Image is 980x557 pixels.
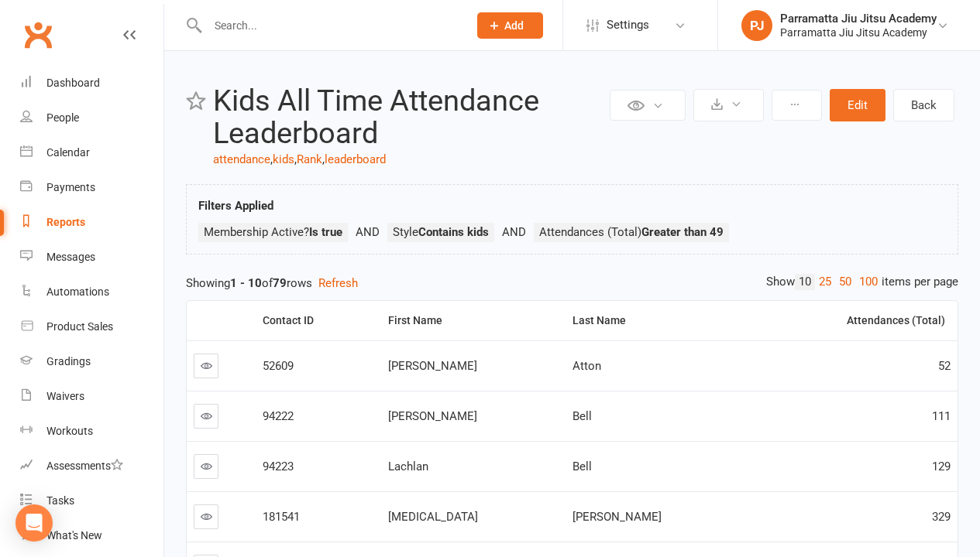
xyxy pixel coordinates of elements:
[198,199,273,213] strong: Filters Applied
[20,240,163,275] a: Messages
[213,152,270,166] a: attendance
[388,409,477,423] span: [PERSON_NAME]
[20,449,163,484] a: Assessments
[20,205,163,240] a: Reports
[20,484,163,518] a: Tasks
[932,510,951,524] span: 329
[388,315,553,326] div: First Name
[213,85,606,150] h2: Kids All Time Attendance Leaderboard
[273,152,294,166] a: kids
[755,315,945,326] div: Attendances (Total)
[795,274,815,290] a: 10
[780,26,937,39] div: Parramatta Jiu Jitsu Academy
[46,320,113,333] div: Product Sales
[309,225,342,239] strong: Is true
[46,216,85,228] div: Reports
[46,251,95,263] div: Messages
[46,355,91,367] div: Gradings
[204,225,342,239] span: Membership Active?
[477,12,543,39] button: Add
[46,146,90,159] div: Calendar
[830,89,885,121] button: Edit
[855,274,882,290] a: 100
[46,460,123,472] div: Assessments
[263,460,294,473] span: 94223
[388,359,477,373] span: [PERSON_NAME]
[573,409,592,423] span: Bell
[20,170,163,205] a: Payments
[20,135,163,170] a: Calendar
[504,19,524,32] span: Add
[297,152,322,166] a: Rank
[932,409,951,423] span: 111
[46,181,95,193] div: Payments
[938,359,951,373] span: 52
[273,276,287,290] strong: 79
[766,274,958,290] div: Show items per page
[835,274,855,290] a: 50
[46,111,79,124] div: People
[780,12,937,26] div: Parramatta Jiu Jitsu Academy
[15,504,53,542] div: Open Intercom Messenger
[263,315,369,326] div: Contact ID
[263,510,300,524] span: 181541
[263,359,294,373] span: 52609
[46,529,102,542] div: What's New
[20,66,163,101] a: Dashboard
[270,152,273,166] span: ,
[294,152,297,166] span: ,
[20,101,163,135] a: People
[539,225,724,239] span: Attendances (Total)
[19,15,57,54] a: Clubworx
[20,275,163,309] a: Automations
[573,315,736,326] div: Last Name
[263,409,294,423] span: 94222
[186,274,958,292] div: Showing of rows
[573,510,662,524] span: [PERSON_NAME]
[20,414,163,449] a: Workouts
[573,359,601,373] span: Atton
[203,15,457,36] input: Search...
[573,460,592,473] span: Bell
[46,390,84,402] div: Waivers
[815,274,835,290] a: 25
[418,225,489,239] strong: Contains kids
[46,425,93,437] div: Workouts
[322,152,325,166] span: ,
[230,276,262,290] strong: 1 - 10
[932,460,951,473] span: 129
[388,510,478,524] span: [MEDICAL_DATA]
[20,379,163,414] a: Waivers
[318,274,358,292] button: Refresh
[325,152,386,166] a: leaderboard
[741,10,772,41] div: PJ
[607,8,649,43] span: Settings
[20,344,163,379] a: Gradings
[46,77,100,89] div: Dashboard
[388,460,428,473] span: Lachlan
[393,225,489,239] span: Style
[641,225,724,239] strong: Greater than 49
[893,89,954,121] a: Back
[20,518,163,553] a: What's New
[46,494,74,507] div: Tasks
[46,285,109,298] div: Automations
[20,309,163,344] a: Product Sales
